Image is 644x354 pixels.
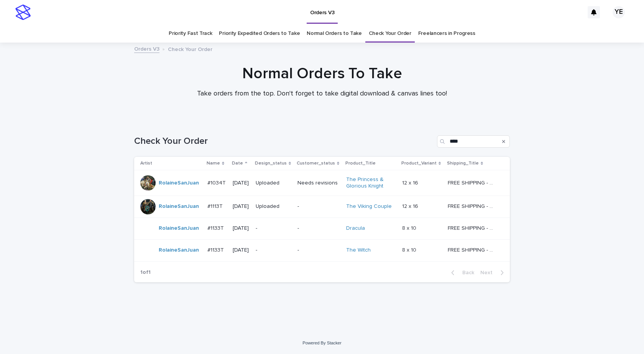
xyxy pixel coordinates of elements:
p: Product_Variant [401,159,437,168]
p: - [256,247,292,254]
a: Normal Orders to Take [307,25,362,43]
a: RolaineSanJuan [159,203,199,210]
p: - [297,225,340,232]
p: Check Your Order [168,44,212,53]
div: YE [613,6,625,18]
tr: RolaineSanJuan #1133T#1133T [DATE]--The Witch 8 x 108 x 10 FREE SHIPPING - preview in 1-2 busines... [134,239,510,261]
p: FREE SHIPPING - preview in 1-2 business days, after your approval delivery will take 5-10 b.d. [448,178,497,186]
span: Next [480,270,497,275]
p: 8 x 10 [402,245,418,254]
p: #1113T [207,202,224,210]
p: [DATE] [233,180,250,186]
tr: RolaineSanJuan #1133T#1133T [DATE]--Dracula 8 x 108 x 10 FREE SHIPPING - preview in 1-2 business ... [134,217,510,239]
tr: RolaineSanJuan #1034T#1034T [DATE]UploadedNeeds revisionsThe Princess & Glorious Knight 12 x 1612... [134,170,510,196]
a: RolaineSanJuan [159,225,199,232]
a: Dracula [346,225,365,232]
a: Orders V3 [134,44,159,53]
img: stacker-logo-s-only.png [15,5,31,20]
p: FREE SHIPPING - preview in 1-2 business days, after your approval delivery will take 5-10 b.d. [448,245,497,254]
p: 1 of 1 [134,263,157,282]
a: Powered By Stacker [302,341,341,345]
p: Needs revisions [297,180,340,186]
p: - [297,203,340,210]
p: Take orders from the top. Don't forget to take digital download & canvas lines too! [169,90,475,98]
p: [DATE] [233,247,250,254]
a: RolaineSanJuan [159,247,199,254]
button: Back [445,269,477,276]
p: - [256,225,292,232]
button: Next [477,269,510,276]
span: Back [458,270,474,275]
p: FREE SHIPPING - preview in 1-2 business days, after your approval delivery will take 5-10 b.d. [448,202,497,210]
input: Search [437,135,510,148]
a: The Witch [346,247,371,254]
p: Name [207,159,220,168]
p: FREE SHIPPING - preview in 1-2 business days, after your approval delivery will take 5-10 b.d. [448,224,497,232]
p: Shipping_Title [447,159,479,168]
h1: Normal Orders To Take [134,64,510,83]
p: Date [232,159,243,168]
a: Check Your Order [369,25,411,43]
p: Uploaded [256,180,292,186]
a: Priority Fast Track [169,25,212,43]
p: Uploaded [256,203,292,210]
p: [DATE] [233,225,250,232]
p: Product_Title [345,159,376,168]
a: The Viking Couple [346,203,392,210]
p: 12 x 16 [402,178,420,186]
p: Artist [140,159,152,168]
p: 8 x 10 [402,224,418,232]
p: Customer_status [297,159,335,168]
p: #1133T [207,245,225,254]
p: #1133T [207,224,225,232]
p: 12 x 16 [402,202,420,210]
a: Freelancers in Progress [418,25,475,43]
p: - [297,247,340,254]
p: [DATE] [233,203,250,210]
p: Design_status [255,159,287,168]
h1: Check Your Order [134,136,434,147]
a: Priority Expedited Orders to Take [219,25,300,43]
a: The Princess & Glorious Knight [346,176,394,189]
p: #1034T [207,178,227,186]
a: RolaineSanJuan [159,180,199,186]
tr: RolaineSanJuan #1113T#1113T [DATE]Uploaded-The Viking Couple 12 x 1612 x 16 FREE SHIPPING - previ... [134,196,510,217]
